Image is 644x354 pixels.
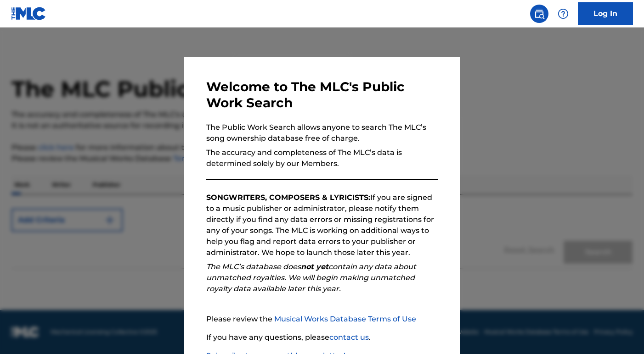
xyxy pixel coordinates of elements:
a: Public Search [530,5,548,23]
div: Help [554,5,572,23]
strong: not yet [301,262,328,271]
img: MLC Logo [11,7,46,20]
h3: Welcome to The MLC's Public Work Search [206,79,438,111]
strong: SONGWRITERS, COMPOSERS & LYRICISTS: [206,193,370,202]
p: The Public Work Search allows anyone to search The MLC’s song ownership database free of charge. [206,122,438,144]
a: Log In [578,2,633,25]
img: search [534,8,545,19]
p: If you have any questions, please . [206,332,438,343]
p: Please review the [206,314,438,325]
a: contact us [329,333,369,342]
p: The accuracy and completeness of The MLC’s data is determined solely by our Members. [206,147,438,169]
p: If you are signed to a music publisher or administrator, please notify them directly if you find ... [206,192,438,258]
img: help [558,8,569,19]
a: Musical Works Database Terms of Use [274,315,416,323]
em: The MLC’s database does contain any data about unmatched royalties. We will begin making unmatche... [206,262,416,293]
